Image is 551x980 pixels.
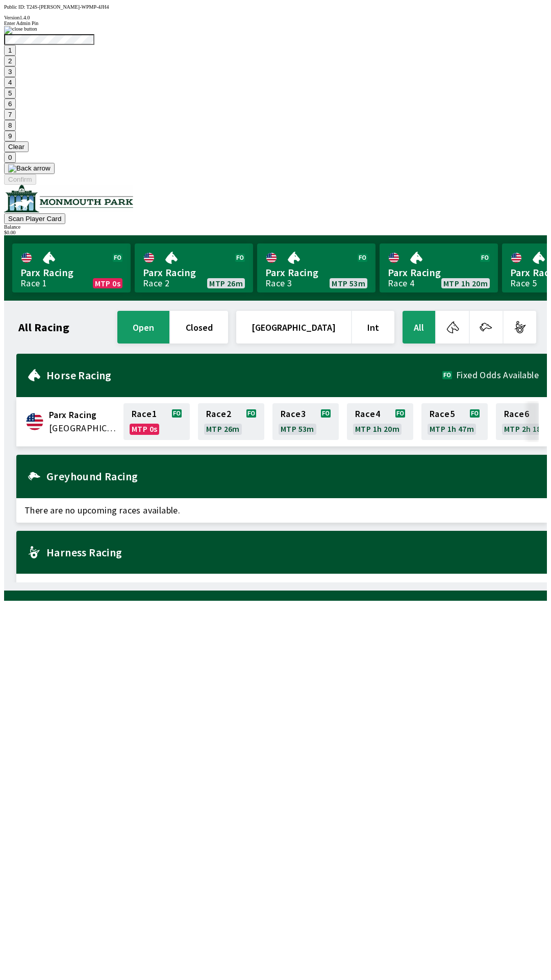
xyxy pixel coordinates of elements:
button: Int [352,311,394,344]
span: MTP 1h 47m [430,425,474,433]
span: MTP 0s [132,425,157,433]
a: Race5MTP 1h 47m [421,403,488,440]
img: close button [4,26,37,34]
span: Race 1 [132,410,157,418]
a: Parx RacingRace 2MTP 26m [135,243,253,292]
button: 8 [4,120,16,131]
button: 4 [4,77,16,88]
span: Race 5 [430,410,455,418]
div: Public ID: [4,4,547,10]
span: United States [49,422,117,435]
button: 5 [4,88,16,99]
a: Race4MTP 1h 20m [347,403,413,440]
div: Balance [4,224,547,230]
div: Version 1.4.0 [4,15,547,20]
button: Clear [4,141,29,152]
div: Race 1 [20,279,47,287]
button: 0 [4,152,16,163]
span: MTP 1h 20m [355,425,399,433]
a: Parx RacingRace 3MTP 53m [257,243,375,292]
a: Parx RacingRace 4MTP 1h 20m [380,243,498,292]
h2: Harness Racing [46,548,539,556]
span: MTP 2h 18m [504,425,548,433]
img: Back arrow [8,164,51,173]
span: MTP 53m [281,425,314,433]
span: Race 2 [206,410,231,418]
button: 2 [4,56,16,66]
h1: All Racing [18,323,69,331]
div: Race 2 [143,279,169,287]
span: MTP 26m [206,425,240,433]
span: There are no upcoming races available. [16,574,547,598]
button: Scan Player Card [4,213,65,224]
span: Race 6 [504,410,529,418]
span: MTP 0s [95,279,120,287]
a: Race3MTP 53m [272,403,339,440]
button: 1 [4,45,16,56]
span: Parx Racing [49,408,117,422]
button: 6 [4,99,16,109]
h2: Horse Racing [46,371,442,379]
a: Parx RacingRace 1MTP 0s [12,243,131,292]
span: Race 3 [281,410,306,418]
span: T24S-[PERSON_NAME]-WPMP-4JH4 [27,4,109,10]
a: Race2MTP 26m [198,403,264,440]
button: Confirm [4,174,36,185]
span: Parx Racing [143,266,245,279]
div: Race 5 [510,279,537,287]
div: Race 4 [388,279,414,287]
button: 7 [4,109,16,120]
span: MTP 1h 20m [443,279,488,287]
span: Parx Racing [20,266,122,279]
span: MTP 26m [209,279,243,287]
button: closed [170,311,228,344]
span: Parx Racing [388,266,490,279]
button: 9 [4,131,16,141]
h2: Greyhound Racing [46,472,539,480]
button: 3 [4,66,16,77]
span: MTP 53m [332,279,365,287]
div: Enter Admin Pin [4,20,547,26]
a: Race1MTP 0s [123,403,190,440]
span: Fixed Odds Available [456,371,539,379]
img: venue logo [4,185,133,212]
div: Race 3 [265,279,292,287]
button: All [403,311,435,344]
span: Race 4 [355,410,380,418]
button: open [117,311,169,344]
span: Parx Racing [265,266,367,279]
div: $ 0.00 [4,230,547,235]
button: [GEOGRAPHIC_DATA] [236,311,351,344]
span: There are no upcoming races available. [16,498,547,523]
